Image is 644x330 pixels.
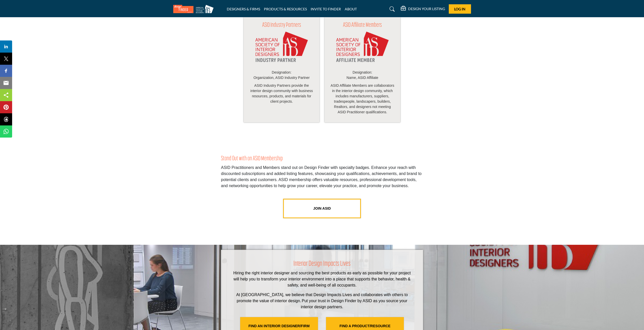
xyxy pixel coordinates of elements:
a: DESIGNERS & FIRMS [227,7,260,11]
button: Log In [449,4,471,14]
p: At [GEOGRAPHIC_DATA], we believe that Design Impacts Lives and collaborates with others to promot... [231,292,413,310]
p: Hiring the right interior designer and sourcing the best products as early as possible for your p... [231,270,413,288]
a: INVITE TO FINDER [311,7,341,11]
p: ASID Practitioners and Members stand out on Design Finder with specialty badges. Enhance your rea... [221,165,423,189]
h5: DESIGN YOUR LISTING [408,7,445,11]
p: ASID Industry Partners provide the interior design community with business resources, products, a... [249,83,314,104]
p: Designation: Organization, ASID Industry Partner [249,70,314,80]
h3: ASID Industry Partners [249,22,314,29]
p: ASID Affiliate Members are collaborators in the interior design community, which includes manufac... [330,83,395,115]
a: JOIN ASID [283,199,361,218]
img: ASID Affiliate Member lockup [336,32,389,67]
a: PRODUCTS & RESOURCES [264,7,307,11]
h3: Stand Out with an ASID Membership [221,155,423,163]
span: Log In [454,7,465,11]
div: DESIGN YOUR LISTING [401,6,445,12]
h3: ASID Affiliate Members [330,22,395,29]
h2: Interior Design Impacts Lives [231,260,413,269]
img: Site Logo [173,5,216,13]
a: ABOUT [345,7,357,11]
p: Designation: Name, ASID Affiliate [330,70,395,80]
a: Search [385,5,398,13]
img: ASID Industry Partner lockup [255,32,308,67]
